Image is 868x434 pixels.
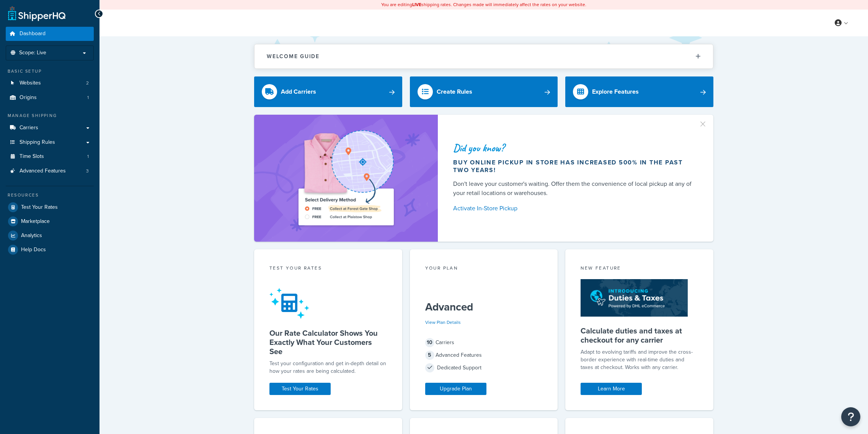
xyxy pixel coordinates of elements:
div: Resources [6,192,94,198]
a: Time Slots1 [6,150,94,164]
a: Learn More [581,383,642,395]
a: Shipping Rules [6,135,94,150]
div: Buy online pickup in store has increased 500% in the past two years! [453,159,695,174]
a: View Plan Details [425,319,461,326]
a: Dashboard [6,27,94,41]
div: New Feature [581,265,698,273]
span: 1 [87,153,89,160]
a: Marketplace [6,215,94,228]
div: Did you know? [453,143,695,153]
div: Dedicated Support [425,362,543,373]
h5: Our Rate Calculator Shows You Exactly What Your Customers See [269,328,387,356]
button: Welcome Guide [255,44,713,68]
a: Upgrade Plan [425,383,486,395]
a: Add Carriers [254,76,402,107]
div: Your Plan [425,265,543,273]
p: Adapt to evolving tariffs and improve the cross-border experience with real-time duties and taxes... [581,348,698,371]
a: Analytics [6,229,94,242]
span: Analytics [21,232,42,239]
button: Open Resource Center [841,407,860,426]
span: 3 [86,168,89,174]
a: Carriers [6,121,94,135]
div: Explore Features [592,86,639,97]
span: 10 [425,338,434,347]
div: Advanced Features [425,350,543,361]
span: Shipping Rules [20,139,55,146]
a: Test Your Rates [269,383,331,395]
span: 2 [86,80,89,86]
a: Create Rules [410,76,558,107]
span: Help Docs [21,247,46,253]
a: Activate In-Store Pickup [453,203,695,214]
b: LIVE [412,1,421,8]
span: Websites [20,80,41,86]
span: Scope: Live [19,50,46,56]
span: Advanced Features [20,168,66,174]
a: Test Your Rates [6,200,94,214]
span: 5 [425,351,434,360]
span: Dashboard [20,31,46,37]
div: Don't leave your customer's waiting. Offer them the convenience of local pickup at any of your re... [453,179,695,198]
div: Manage Shipping [6,112,94,119]
li: Websites [6,76,94,90]
a: Websites2 [6,76,94,90]
a: Origins1 [6,91,94,105]
span: Marketplace [21,218,50,225]
div: Create Rules [437,86,472,97]
img: ad-shirt-map-b0359fc47e01cab431d101c4b569394f6a03f54285957d908178d52f29eb9668.png [277,126,415,230]
h5: Advanced [425,301,543,313]
h2: Welcome Guide [267,54,320,59]
div: Basic Setup [6,68,94,75]
div: Carriers [425,337,543,348]
li: Time Slots [6,150,94,164]
div: Test your rates [269,265,387,273]
div: Add Carriers [281,86,316,97]
span: Time Slots [20,153,44,160]
span: Origins [20,94,37,101]
li: Origins [6,91,94,105]
a: Help Docs [6,243,94,257]
span: Test Your Rates [21,204,58,211]
h5: Calculate duties and taxes at checkout for any carrier [581,326,698,345]
div: Test your configuration and get in-depth detail on how your rates are being calculated. [269,360,387,375]
a: Advanced Features3 [6,164,94,178]
span: Carriers [20,125,38,131]
li: Advanced Features [6,164,94,178]
a: Explore Features [565,76,713,107]
span: 1 [87,94,89,101]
